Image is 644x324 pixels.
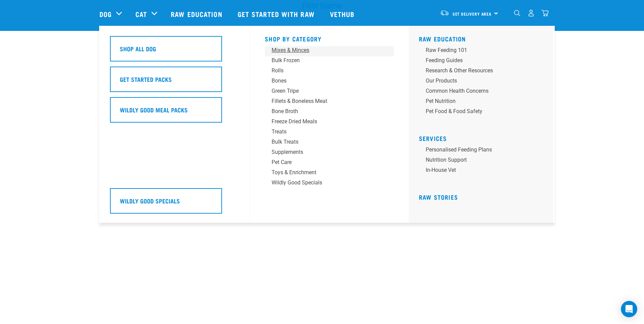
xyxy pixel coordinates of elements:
a: Vethub [323,0,363,28]
div: Supplements [272,148,378,156]
img: user.png [528,10,535,17]
a: Wildly Good Specials [110,188,239,219]
a: Raw Education [419,37,466,40]
a: Treats [265,128,394,138]
a: Get started with Raw [231,0,323,28]
div: Research & Other Resources [426,67,532,75]
div: Our Products [426,77,532,85]
a: Raw Feeding 101 [419,46,548,56]
div: Treats [272,128,378,136]
h5: Wildly Good Specials [120,196,180,205]
a: Nutrition Support [419,156,548,166]
a: Rolls [265,67,394,77]
a: Fillets & Boneless Meat [265,97,394,107]
a: Dog [99,9,112,19]
a: Wildly Good Meal Packs [110,97,239,128]
div: Raw Feeding 101 [426,46,532,54]
a: Wildly Good Specials [265,179,394,189]
a: Bulk Frozen [265,56,394,67]
a: Our Products [419,77,548,87]
div: Common Health Concerns [426,87,532,95]
div: Bulk Frozen [272,56,378,65]
div: Freeze Dried Meals [272,118,378,126]
a: Research & Other Resources [419,67,548,77]
img: home-icon-1@2x.png [514,10,520,16]
a: Get Started Packs [110,67,239,97]
div: Pet Care [272,158,378,166]
div: Green Tripe [272,87,378,95]
div: Mixes & Minces [272,46,378,54]
h5: Wildly Good Meal Packs [120,105,188,114]
div: Open Intercom Messenger [621,301,637,317]
span: Set Delivery Area [453,13,492,15]
div: Pet Nutrition [426,97,532,105]
a: Supplements [265,148,394,158]
a: Common Health Concerns [419,87,548,97]
div: Bone Broth [272,107,378,115]
a: Personalised Feeding Plans [419,146,548,156]
a: Cat [135,9,147,19]
a: Toys & Enrichment [265,168,394,179]
a: Pet Care [265,158,394,168]
div: Fillets & Boneless Meat [272,97,378,105]
img: van-moving.png [440,10,449,16]
div: Rolls [272,67,378,75]
h5: Get Started Packs [120,75,172,84]
a: In-house vet [419,166,548,176]
a: Feeding Guides [419,56,548,67]
div: Feeding Guides [426,56,532,65]
h5: Shop All Dog [120,44,156,53]
h5: Shop By Category [265,35,394,41]
div: Wildly Good Specials [272,179,378,187]
img: home-icon@2x.png [541,10,549,17]
div: Toys & Enrichment [272,168,378,177]
a: Freeze Dried Meals [265,118,394,128]
a: Green Tripe [265,87,394,97]
div: Bulk Treats [272,138,378,146]
a: Shop All Dog [110,36,239,67]
a: Raw Stories [419,195,458,199]
a: Pet Nutrition [419,97,548,107]
a: Bone Broth [265,107,394,118]
a: Bulk Treats [265,138,394,148]
a: Bones [265,77,394,87]
h5: Services [419,135,548,140]
div: Pet Food & Food Safety [426,107,532,115]
a: Pet Food & Food Safety [419,107,548,118]
a: Mixes & Minces [265,46,394,56]
div: Bones [272,77,378,85]
a: Raw Education [164,0,231,28]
